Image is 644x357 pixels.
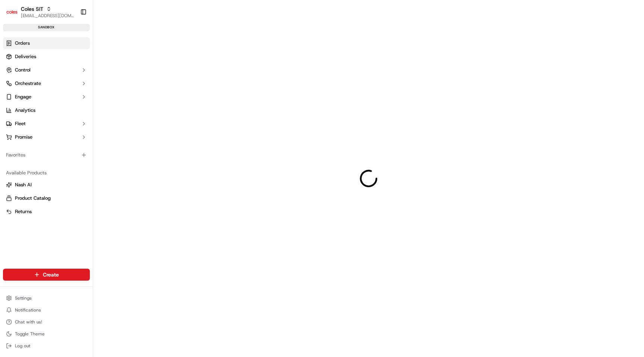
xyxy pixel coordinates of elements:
button: Product Catalog [3,192,90,204]
input: Got a question? Start typing here... [19,48,134,56]
a: Deliveries [3,51,90,63]
button: Control [3,64,90,76]
span: API Documentation [70,108,120,116]
span: Create [43,271,59,278]
img: Coles SIT [6,6,18,18]
span: Engage [15,94,31,100]
a: Powered byPylon [53,126,90,132]
span: Fleet [15,120,26,127]
a: Analytics [3,104,90,116]
span: Orders [15,40,30,47]
button: Toggle Theme [3,329,90,339]
a: 💻API Documentation [60,105,123,119]
span: Knowledge Base [15,108,57,116]
span: Analytics [15,107,35,114]
a: Product Catalog [6,195,87,202]
span: Pylon [74,126,90,132]
span: Orchestrate [15,80,41,87]
div: sandbox [3,24,90,31]
div: Available Products [3,167,90,179]
a: Orders [3,37,90,49]
p: Welcome 👋 [7,30,136,42]
img: Nash [7,7,22,22]
span: Product Catalog [15,195,51,202]
a: Returns [6,208,87,215]
span: Promise [15,134,32,140]
span: Chat with us! [15,319,42,325]
span: Nash AI [15,181,32,188]
button: Start new chat [127,73,136,82]
div: Start new chat [25,71,122,79]
button: Settings [3,293,90,303]
span: Control [15,67,31,73]
button: Create [3,269,90,281]
span: Settings [15,295,32,301]
a: Nash AI [6,181,87,188]
div: 📗 [7,109,13,115]
span: Returns [15,208,32,215]
button: Returns [3,206,90,218]
div: We're available if you need us! [25,79,94,85]
button: Chat with us! [3,317,90,327]
div: Favorites [3,149,90,161]
button: Engage [3,91,90,103]
button: Nash AI [3,179,90,191]
button: Orchestrate [3,78,90,89]
span: Log out [15,343,30,349]
a: 📗Knowledge Base [4,105,60,119]
button: Coles SITColes SIT[EMAIL_ADDRESS][DOMAIN_NAME] [3,3,77,21]
span: Deliveries [15,53,36,60]
button: Coles SIT [21,5,43,13]
button: Log out [3,341,90,351]
button: Notifications [3,305,90,315]
img: 1736555255976-a54dd68f-1ca7-489b-9aae-adbdc363a1c4 [7,71,21,85]
button: Promise [3,131,90,143]
button: Fleet [3,118,90,130]
button: [EMAIL_ADDRESS][DOMAIN_NAME] [21,13,74,19]
span: Toggle Theme [15,331,45,337]
span: Notifications [15,307,41,313]
div: 💻 [63,109,69,115]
